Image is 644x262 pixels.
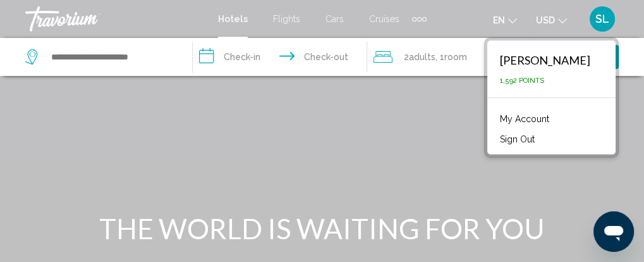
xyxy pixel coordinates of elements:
button: User Menu [586,6,619,32]
h1: THE WORLD IS WAITING FOR YOU [85,212,559,245]
span: en [493,15,505,25]
a: Cars [325,14,344,24]
button: Change currency [536,11,567,29]
button: Sign Out [494,131,541,147]
span: , 1 [435,48,467,66]
a: Travorium [25,6,205,32]
span: 1,592 Points [500,77,544,85]
span: Adults [409,52,435,62]
a: My Account [494,111,556,127]
a: Cruises [369,14,399,24]
span: Room [444,52,467,62]
button: Change language [493,11,517,29]
span: USD [536,15,555,25]
a: Hotels [218,14,248,24]
button: Travelers: 2 adults, 0 children [367,38,535,76]
button: Extra navigation items [412,9,427,29]
iframe: Button to launch messaging window [593,211,634,252]
button: Check in and out dates [193,38,367,76]
span: 2 [404,48,435,66]
div: [PERSON_NAME] [500,53,590,67]
span: SL [595,13,609,25]
a: Flights [273,14,300,24]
